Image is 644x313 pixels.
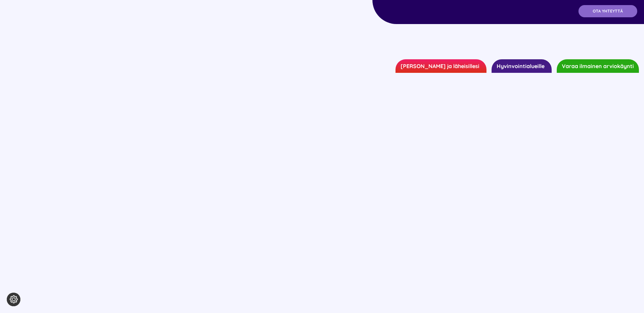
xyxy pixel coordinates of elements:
[492,59,552,73] a: Hyvinvointialueille
[395,59,486,73] a: [PERSON_NAME] ja läheisillesi
[578,5,637,17] a: OTA YHTEYTTÄ
[7,293,20,306] button: Evästeasetukset
[593,9,623,14] span: OTA YHTEYTTÄ
[557,59,639,73] a: Varaa ilmainen arviokäynti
